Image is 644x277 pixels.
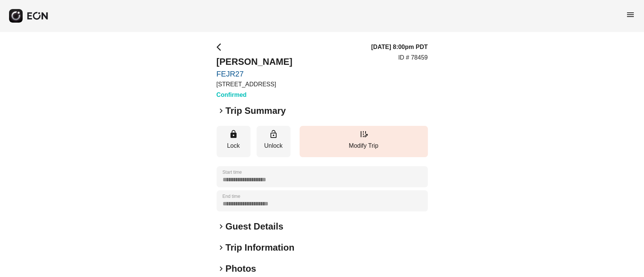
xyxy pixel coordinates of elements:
[226,220,283,233] h2: Guest Details
[398,53,427,62] p: ID # 78459
[217,264,226,273] span: keyboard_arrow_right
[260,141,287,150] p: Unlock
[226,242,295,254] h2: Trip Information
[217,90,292,99] h3: Confirmed
[300,126,428,157] button: Modify Trip
[217,80,292,89] p: [STREET_ADDRESS]
[220,141,247,150] p: Lock
[217,56,292,68] h2: [PERSON_NAME]
[217,222,226,231] span: keyboard_arrow_right
[217,243,226,252] span: keyboard_arrow_right
[229,130,238,139] span: lock
[226,105,286,117] h2: Trip Summary
[626,10,635,19] span: menu
[359,130,368,139] span: edit_road
[217,106,226,115] span: keyboard_arrow_right
[303,141,424,150] p: Modify Trip
[371,43,428,52] h3: [DATE] 8:00pm PDT
[217,69,292,78] a: FEJR27
[269,130,278,139] span: lock_open
[257,126,290,157] button: Unlock
[217,43,226,52] span: arrow_back_ios
[217,126,251,157] button: Lock
[226,263,256,275] h2: Photos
